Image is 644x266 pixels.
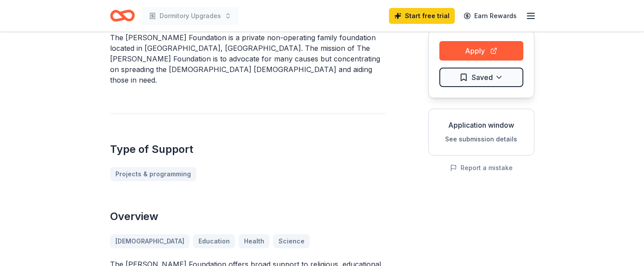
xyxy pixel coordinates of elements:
[458,8,522,24] a: Earn Rewards
[110,209,386,224] h2: Overview
[110,32,386,85] p: The [PERSON_NAME] Foundation is a private non-operating family foundation located in [GEOGRAPHIC_...
[160,11,221,21] span: Dormitory Upgrades
[439,41,523,61] button: Apply
[110,5,135,26] a: Home
[472,72,493,83] span: Saved
[389,8,455,24] a: Start free trial
[110,142,386,156] h2: Type of Support
[142,7,239,25] button: Dormitory Upgrades
[436,120,527,130] div: Application window
[110,167,196,181] a: Projects & programming
[450,163,513,173] button: Report a mistake
[445,134,517,144] button: See submission details
[439,68,523,87] button: Saved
